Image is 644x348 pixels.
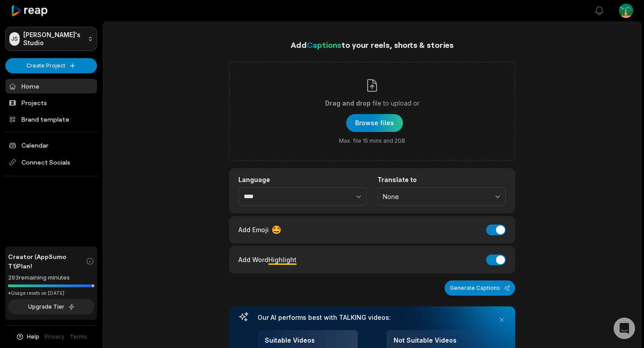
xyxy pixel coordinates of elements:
button: Help [16,333,39,341]
a: Privacy [45,333,64,341]
div: Add Word [238,254,297,266]
div: JS [9,32,20,46]
span: None [383,193,488,201]
span: Help [27,333,39,341]
button: None [377,187,506,206]
div: Open Intercom Messenger [614,318,635,339]
a: Terms [70,333,87,341]
span: Add Emoji [238,225,269,234]
label: Language [238,176,367,184]
a: Brand template [5,112,97,127]
label: Translate to [377,176,506,184]
h3: Our AI performs best with TALKING videos: [258,314,487,322]
span: Max. file 15 mins and 2GB [339,137,405,144]
button: Upgrade Tier [8,299,94,314]
button: Create Project [5,58,97,73]
a: Calendar [5,138,97,153]
a: Projects [5,95,97,110]
span: 🤩 [271,224,281,236]
a: Home [5,79,97,93]
span: Highlight [268,256,297,263]
button: Drag and dropfile to upload orMax. file 15 mins and 2GB [346,114,403,132]
p: [PERSON_NAME]'s Studio [23,31,84,47]
span: Creator (AppSumo T1) Plan! [8,252,86,271]
div: 293 remaining minutes [8,273,94,282]
span: Captions [307,40,341,50]
span: Connect Socials [5,154,97,170]
span: Drag and drop [325,98,371,109]
span: file to upload or [373,98,419,109]
div: *Usage resets on [DATE] [8,290,94,297]
button: Generate Captions [445,280,515,296]
h1: Add to your reels, shorts & stories [229,38,515,51]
